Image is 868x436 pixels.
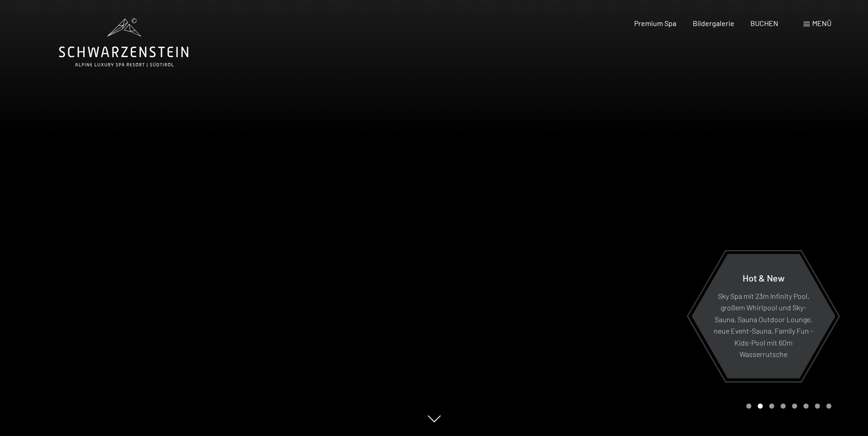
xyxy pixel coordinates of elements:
div: Carousel Page 7 [815,404,820,409]
div: Carousel Page 6 [803,404,809,409]
div: Carousel Page 1 [746,404,751,409]
span: Hot & New [743,272,785,283]
div: Carousel Page 8 [826,404,831,409]
span: Menü [812,19,831,27]
div: Carousel Page 3 [769,404,774,409]
a: BUCHEN [750,19,778,27]
div: Carousel Page 5 [792,404,797,409]
div: Carousel Page 2 (Current Slide) [758,404,763,409]
p: Sky Spa mit 23m Infinity Pool, großem Whirlpool und Sky-Sauna, Sauna Outdoor Lounge, neue Event-S... [714,290,813,360]
a: Bildergalerie [693,19,734,27]
a: Premium Spa [634,19,676,27]
div: Carousel Page 4 [781,404,786,409]
a: Hot & New Sky Spa mit 23m Infinity Pool, großem Whirlpool und Sky-Sauna, Sauna Outdoor Lounge, ne... [691,253,836,379]
div: Carousel Pagination [743,404,831,409]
